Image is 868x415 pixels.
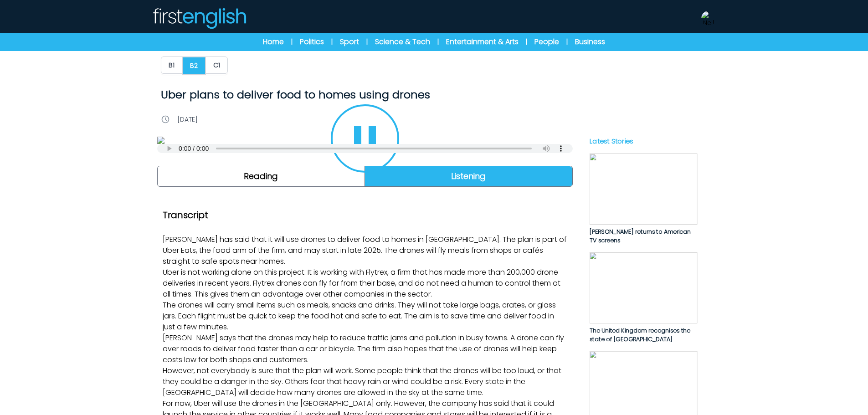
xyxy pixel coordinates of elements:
[161,56,182,75] a: B1
[206,56,228,75] a: C1
[589,326,690,343] span: The United Kingdom recognises the state of [GEOGRAPHIC_DATA]
[163,209,567,221] h2: Transcript
[263,36,284,47] a: Home
[157,144,573,153] audio: Your browser does not support the audio element.
[446,36,519,47] a: Entertainment & Arts
[291,37,293,46] span: |
[161,56,182,74] button: B1
[331,37,333,46] span: |
[375,36,430,47] a: Science & Tech
[534,36,559,47] a: People
[701,11,716,26] img: Neil Storey
[152,7,247,29] img: Logo
[589,252,697,344] a: The United Kingdom recognises the state of [GEOGRAPHIC_DATA]
[300,36,324,47] a: Politics
[589,154,697,245] a: [PERSON_NAME] returns to American TV screens
[340,36,359,47] a: Sport
[589,252,697,323] img: I2LFu5dvMfqtD55yCJO2LAC1aOW0ZpbxHsMhlMnc.jpg
[437,37,439,46] span: |
[182,56,206,75] button: B2
[589,136,697,146] p: Latest Stories
[161,87,569,102] h1: Uber plans to deliver food to homes using drones
[157,137,573,144] img: RE7LMOZhYM0j8HK2lFzCLKdxF8GB49C0Tfp3lDZz.jpg
[575,36,605,47] a: Business
[177,115,198,124] p: [DATE]
[526,37,527,46] span: |
[566,37,568,46] span: |
[589,154,697,225] img: etnUq7bwqYhbYWuV4UmuNbmhqIAUGoihUbfSmGxX.jpg
[182,56,206,75] a: B2
[158,166,365,186] a: Reading
[366,37,368,46] span: |
[205,56,228,74] button: C1
[331,104,399,173] button: Play/Pause
[589,228,690,245] span: [PERSON_NAME] returns to American TV screens
[365,166,572,186] a: Listening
